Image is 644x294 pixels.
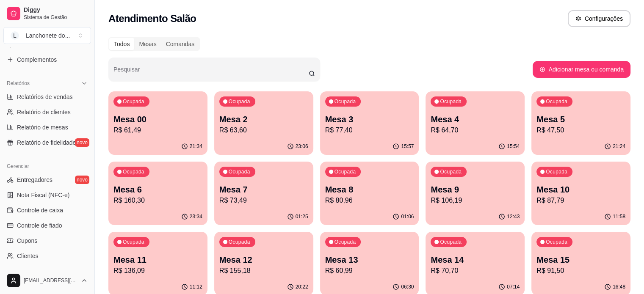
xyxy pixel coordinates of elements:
[108,91,207,155] button: OcupadaMesa 00R$ 61,4921:34
[113,113,202,125] p: Mesa 00
[507,283,520,290] p: 07:14
[26,31,70,40] div: Lanchonete do ...
[325,254,414,266] p: Mesa 13
[161,38,199,50] div: Comandas
[546,239,567,245] p: Ocupada
[17,138,76,147] span: Relatório de fidelidade
[11,31,19,40] span: L
[123,239,144,245] p: Ocupada
[17,176,53,184] span: Entregadores
[214,162,313,225] button: OcupadaMesa 7R$ 73,4901:25
[426,162,525,225] button: OcupadaMesa 9R$ 106,1912:43
[229,168,250,175] p: Ocupada
[401,213,414,220] p: 01:06
[536,266,625,276] p: R$ 91,50
[24,277,77,284] span: [EMAIL_ADDRESS][DOMAIN_NAME]
[531,91,630,155] button: OcupadaMesa 5R$ 47,5021:24
[431,184,520,195] p: Mesa 9
[3,219,91,232] a: Controle de fiado
[440,168,462,175] p: Ocupada
[3,188,91,202] a: Nota Fiscal (NFC-e)
[109,38,134,50] div: Todos
[3,159,91,173] div: Gerenciar
[229,239,250,245] p: Ocupada
[219,195,308,206] p: R$ 73,49
[190,213,202,220] p: 23:34
[320,162,419,225] button: OcupadaMesa 8R$ 80,9601:06
[17,191,69,199] span: Nota Fiscal (NFC-e)
[3,264,91,278] a: Estoque
[325,195,414,206] p: R$ 80,96
[17,108,71,116] span: Relatório de clientes
[334,98,356,105] p: Ocupada
[613,143,625,150] p: 21:24
[17,55,57,64] span: Complementos
[536,254,625,266] p: Mesa 15
[17,221,62,230] span: Controle de fiado
[440,239,462,245] p: Ocupada
[17,93,73,101] span: Relatórios de vendas
[507,213,520,220] p: 12:43
[17,206,63,214] span: Controle de caixa
[536,195,625,206] p: R$ 87,79
[325,113,414,125] p: Mesa 3
[113,69,309,77] input: Pesquisar
[3,249,91,263] a: Clientes
[613,213,625,220] p: 11:58
[431,254,520,266] p: Mesa 14
[3,270,91,291] button: [EMAIL_ADDRESS][DOMAIN_NAME]
[431,125,520,135] p: R$ 64,70
[325,125,414,135] p: R$ 77,40
[431,266,520,276] p: R$ 70,70
[17,252,39,260] span: Clientes
[24,14,88,21] span: Sistema de Gestão
[296,213,308,220] p: 01:25
[3,121,91,134] a: Relatório de mesas
[17,123,68,132] span: Relatório de mesas
[7,80,30,87] span: Relatórios
[219,266,308,276] p: R$ 155,18
[3,105,91,119] a: Relatório de clientes
[296,143,308,150] p: 23:06
[113,184,202,195] p: Mesa 6
[219,113,308,125] p: Mesa 2
[3,53,91,66] a: Complementos
[325,266,414,276] p: R$ 60,99
[214,91,313,155] button: OcupadaMesa 2R$ 63,6023:06
[113,195,202,206] p: R$ 160,30
[507,143,520,150] p: 15:54
[334,239,356,245] p: Ocupada
[219,184,308,195] p: Mesa 7
[296,283,308,290] p: 20:22
[3,3,91,24] a: DiggySistema de Gestão
[3,203,91,217] a: Controle de caixa
[325,184,414,195] p: Mesa 8
[334,168,356,175] p: Ocupada
[531,162,630,225] button: OcupadaMesa 10R$ 87,7911:58
[219,125,308,135] p: R$ 63,60
[229,98,250,105] p: Ocupada
[190,143,202,150] p: 21:34
[113,125,202,135] p: R$ 61,49
[536,125,625,135] p: R$ 47,50
[440,98,462,105] p: Ocupada
[113,266,202,276] p: R$ 136,09
[426,91,525,155] button: OcupadaMesa 4R$ 64,7015:54
[108,12,196,25] h2: Atendimento Salão
[536,184,625,195] p: Mesa 10
[431,195,520,206] p: R$ 106,19
[3,234,91,247] a: Cupons
[108,162,207,225] button: OcupadaMesa 6R$ 160,3023:34
[546,98,567,105] p: Ocupada
[536,113,625,125] p: Mesa 5
[401,143,414,150] p: 15:57
[190,283,202,290] p: 11:12
[123,98,144,105] p: Ocupada
[123,168,144,175] p: Ocupada
[533,61,630,78] button: Adicionar mesa ou comanda
[3,136,91,149] a: Relatório de fidelidadenovo
[3,173,91,187] a: Entregadoresnovo
[320,91,419,155] button: OcupadaMesa 3R$ 77,4015:57
[3,27,91,44] button: Select a team
[113,254,202,266] p: Mesa 11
